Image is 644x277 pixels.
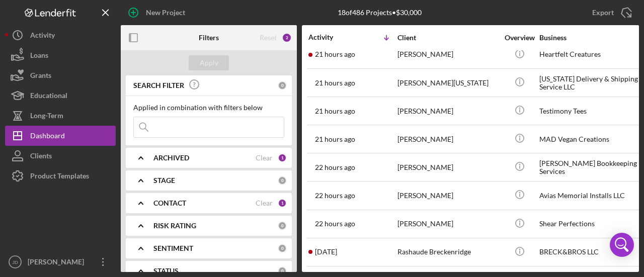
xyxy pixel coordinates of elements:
[200,55,218,70] div: Apply
[278,244,287,253] div: 0
[5,25,116,45] button: Activity
[278,199,287,208] div: 1
[30,85,67,108] div: Educational
[539,41,640,68] div: Heartfelt Creatures
[278,266,287,275] div: 0
[592,3,614,23] div: Export
[12,259,18,265] text: JD
[30,126,65,148] div: Dashboard
[315,79,355,87] time: 2025-08-19 20:57
[30,146,52,168] div: Clients
[146,3,185,23] div: New Project
[315,220,355,228] time: 2025-08-19 20:19
[30,45,48,68] div: Loans
[315,163,355,171] time: 2025-08-19 20:44
[315,135,355,143] time: 2025-08-19 20:47
[539,69,640,96] div: [US_STATE] Delivery & Shipping Service LLC
[501,34,538,42] div: Overview
[397,182,498,209] div: [PERSON_NAME]
[315,50,355,58] time: 2025-08-19 21:00
[397,34,498,42] div: Client
[278,221,287,230] div: 0
[282,33,292,43] div: 2
[133,81,184,89] b: SEARCH FILTER
[308,33,353,41] div: Activity
[153,176,175,184] b: STAGE
[315,192,355,200] time: 2025-08-19 20:25
[397,69,498,96] div: [PERSON_NAME][US_STATE]
[5,45,116,65] button: Loans
[539,34,640,42] div: Business
[30,106,63,128] div: Long-Term
[5,126,116,146] button: Dashboard
[582,3,639,23] button: Export
[5,146,116,166] button: Clients
[30,25,55,48] div: Activity
[315,107,355,115] time: 2025-08-19 20:51
[256,154,273,162] div: Clear
[121,3,195,23] button: New Project
[189,55,229,70] button: Apply
[153,222,196,230] b: RISK RATING
[5,106,116,126] button: Long-Term
[25,252,91,274] div: [PERSON_NAME]
[153,267,179,275] b: STATUS
[397,154,498,180] div: [PERSON_NAME]
[397,98,498,124] div: [PERSON_NAME]
[539,126,640,152] div: MAD Vegan Creations
[278,176,287,185] div: 0
[539,211,640,237] div: Shear Perfections
[539,154,640,180] div: [PERSON_NAME] Bookkeeping Services
[539,239,640,265] div: BRECK&BROS LLC
[539,182,640,209] div: Avias Memorial Installs LLC
[315,248,337,256] time: 2025-06-30 20:26
[133,104,284,112] div: Applied in combination with filters below
[30,166,89,189] div: Product Templates
[278,153,287,162] div: 1
[539,98,640,124] div: Testimony Tees
[30,65,51,88] div: Grants
[338,9,422,17] div: 18 of 486 Projects • $30,000
[5,166,116,186] button: Product Templates
[397,211,498,237] div: [PERSON_NAME]
[5,65,116,85] button: Grants
[199,34,219,42] b: Filters
[5,85,116,106] button: Educational
[153,244,193,252] b: SENTIMENT
[278,81,287,90] div: 0
[260,34,277,42] div: Reset
[5,252,116,272] button: JD[PERSON_NAME]
[397,126,498,152] div: [PERSON_NAME]
[610,233,634,257] div: Open Intercom Messenger
[153,154,189,162] b: ARCHIVED
[256,199,273,207] div: Clear
[397,239,498,265] div: Rashaude Breckenridge
[153,199,186,207] b: CONTACT
[397,41,498,68] div: [PERSON_NAME]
